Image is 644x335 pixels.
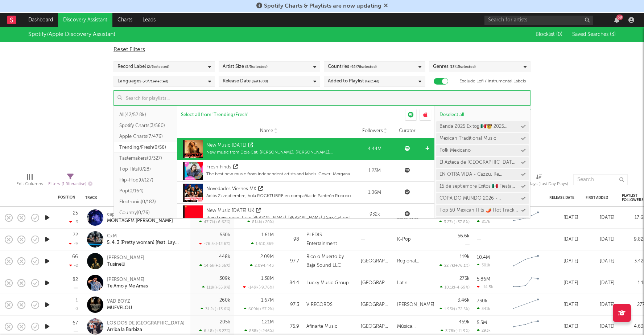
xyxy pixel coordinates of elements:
[260,128,273,134] span: Name
[107,255,144,268] a: [PERSON_NAME]Tusinelli
[549,301,578,309] div: [DATE]
[261,233,274,237] div: 1.61M
[219,254,230,259] div: 448k
[439,220,470,224] div: 3.27k ( +37.8 % )
[199,328,230,333] div: 6.48k ( +3.27 % )
[458,298,470,303] div: 3.46k
[397,257,426,266] div: Regional Mexican
[107,283,148,290] div: Te Amo y Me Amas
[573,174,628,185] input: Search...
[460,254,470,259] div: 119k
[360,189,389,196] div: 1.06M
[107,261,144,268] div: Tusinelli
[219,298,230,303] div: 260k
[436,157,529,168] button: El Azteca de [GEOGRAPHIC_DATA] en el Palladium | Dance With the Devil | [PERSON_NAME] | [GEOGRAPH...
[107,320,185,333] a: LOS DOS DE [GEOGRAPHIC_DATA]Arriba la Barbiza
[220,320,230,324] div: 205k
[206,142,247,149] div: New Music [DATE]
[477,263,490,267] div: 301k
[219,276,230,281] div: 309k
[58,13,112,27] a: Discovery Assistant
[586,301,615,309] div: [DATE]
[436,205,529,216] button: Top 50 Mexican Hits 🌶️ Hot Tracks in [GEOGRAPHIC_DATA]
[201,307,230,311] div: 31.2k ( +13.6 % )
[436,145,529,156] button: Folk Mexicano
[549,279,578,287] div: [DATE]
[114,109,177,120] button: All(42/52.8k)
[107,277,148,283] div: [PERSON_NAME]
[114,131,177,142] button: Apple Charts(7/476)
[117,77,168,86] div: Languages
[622,193,644,202] div: Playlist Followers
[107,211,173,218] div: cape
[114,153,177,164] button: Tastemakers(0/327)
[439,136,496,141] a: Mexican Traditional Music
[433,62,476,71] div: Genres
[549,235,578,244] div: [DATE]
[439,172,518,177] div: EN OTRA VIDA - Cazzu, Ke Personajes, Emanero (En Vivo / [GEOGRAPHIC_DATA] 2024) (Versión Cuarteto)
[306,301,333,309] div: V RECORDS
[114,164,177,175] button: Top Hits(0/28)
[477,255,490,260] div: 10.4M
[458,234,470,238] div: 56.6k
[107,218,173,224] div: MONTAGEM [PERSON_NAME]
[459,276,470,281] div: 275k
[365,77,379,86] span: (last 14 d)
[107,298,132,305] div: VAD BOYZ
[107,305,132,311] div: MUEVELOU
[572,32,616,37] span: Saved Searches
[360,146,389,153] div: 4.44M
[549,322,578,331] div: [DATE]
[549,196,575,200] div: Release Date
[556,32,562,37] span: ( 0 )
[206,149,356,156] div: New music from Doja Cat, [PERSON_NAME], [PERSON_NAME], [PERSON_NAME], [PERSON_NAME], and more!
[384,3,388,9] span: Dismiss
[122,91,530,105] input: Search for playlists...
[16,180,43,188] div: Edit Columns
[206,215,356,221] div: Brand new music from [PERSON_NAME], [PERSON_NAME], Doja Cat and more!
[260,254,274,259] div: 2.09M
[73,321,78,326] div: 67
[439,148,471,153] div: Folk Mexicano
[181,113,248,117] span: Select all from ' Trending/Fresh '
[306,231,354,248] div: PLEDIS Entertainment
[73,211,78,216] div: 25
[244,328,274,333] div: 858k ( +246 % )
[114,185,177,196] button: Pop(0/164)
[114,120,177,131] button: Spotify Charts(3/560)
[73,233,78,237] div: 72
[245,62,268,71] span: ( 5 / 5 selected)
[206,207,254,215] div: New Music [DATE] UK
[48,180,92,189] div: Filters
[107,233,185,240] div: CxM
[223,77,268,86] div: Release Date
[439,263,470,268] div: 22.7k ( +76.1 % )
[262,320,274,324] div: 1.21M
[107,277,148,290] a: [PERSON_NAME]Te Amo y Me Amas
[439,124,518,129] a: Banda 2025 Éxitos 🇲🇽🤠 2025 Bandas lo mejor🤠 Banda Mix 2025 🤠 Regional [GEOGRAPHIC_DATA], Norteño,...
[450,62,476,71] span: ( 13 / 15 selected)
[72,254,78,259] div: 66
[206,171,350,177] div: The best new music from independent artists and labels. Cover: Morgana
[397,301,434,309] div: [PERSON_NAME]
[436,121,529,132] button: Banda 2025 Éxitos 🇲🇽🤠 2025 Bandas lo mejor🤠 Banda Mix 2025 🤠 Regional [GEOGRAPHIC_DATA], Norteño,...
[243,285,274,290] div: -149k ( -9.76 % )
[281,279,299,287] div: 84.4
[73,277,78,282] div: 82
[441,328,470,333] div: 3.78k ( -11.9 % )
[439,160,518,165] a: El Azteca de [GEOGRAPHIC_DATA] en el Palladium | Dance With the Devil | [PERSON_NAME] | [GEOGRAPH...
[440,285,470,290] div: 10.1k ( -4.69 % )
[439,208,518,213] a: Top 50 Mexican Hits 🌶️ Hot Tracks in [GEOGRAPHIC_DATA]
[264,3,381,9] span: Spotify Charts & Playlists are now updating
[350,62,377,71] span: ( 62 / 78 selected)
[362,128,383,134] span: Followers
[510,180,568,188] div: Last Day Plays (Last Day Plays)
[114,175,177,185] button: Hip-Hop(0/127)
[439,184,518,189] a: 15 de septiembre Éxitos 🇲🇽 Fiesta Mexicana 2025 🇲🇽 Viva México 🇲🇽 Noche Mexicana 2025 🇲🇽 Mes Patr...
[549,257,578,266] div: [DATE]
[586,235,615,244] div: [DATE]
